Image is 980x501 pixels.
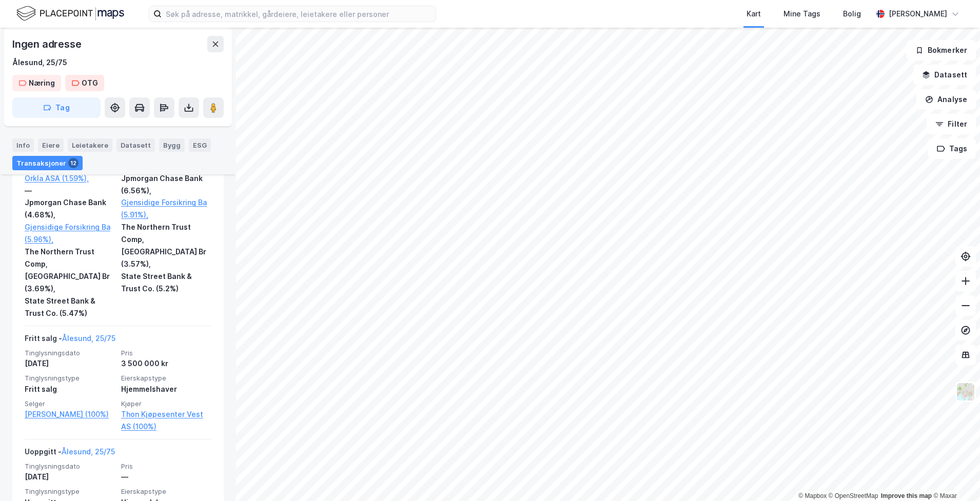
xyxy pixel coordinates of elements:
[25,383,115,395] div: Fritt salg
[25,399,115,408] span: Selger
[162,6,436,22] input: Søk på adresse, matrikkel, gårdeiere, leietakere eller personer
[12,156,83,170] div: Transaksjoner
[68,158,79,168] div: 12
[889,8,947,20] div: [PERSON_NAME]
[929,452,980,501] iframe: Chat Widget
[913,65,976,85] button: Datasett
[121,374,211,383] span: Eierskapstype
[159,138,185,152] div: Bygg
[25,172,115,185] a: Orkla ASA (1.59%),
[121,221,211,270] div: The Northern Trust Comp, [GEOGRAPHIC_DATA] Br (3.57%),
[25,295,115,319] div: State Street Bank & Trust Co. (5.47%)
[927,114,976,134] button: Filter
[12,36,83,52] div: Ingen adresse
[62,447,115,456] a: Ålesund, 25/75
[189,138,211,152] div: ESG
[121,408,211,433] a: Thon Kjøpesenter Vest AS (100%)
[116,138,155,152] div: Datasett
[29,77,55,89] div: Næring
[928,138,976,159] button: Tags
[25,462,115,471] span: Tinglysningsdato
[829,492,878,499] a: OpenStreetMap
[121,270,211,295] div: State Street Bank & Trust Co. (5.2%)
[798,492,827,499] a: Mapbox
[25,357,115,370] div: [DATE]
[25,471,115,483] div: [DATE]
[121,357,211,370] div: 3 500 000 kr
[12,97,101,118] button: Tag
[121,487,211,496] span: Eierskapstype
[121,383,211,395] div: Hjemmelshaver
[25,487,115,496] span: Tinglysningstype
[25,221,115,246] a: Gjensidige Forsikring Ba (5.96%),
[747,8,761,20] div: Kart
[25,374,115,383] span: Tinglysningstype
[121,349,211,357] span: Pris
[25,408,115,420] a: [PERSON_NAME] (100%)
[68,138,112,152] div: Leietakere
[121,172,211,197] div: Jpmorgan Chase Bank (6.56%),
[121,462,211,471] span: Pris
[881,492,932,499] a: Improve this map
[82,77,98,89] div: OTG
[916,89,976,110] button: Analyse
[25,196,115,221] div: Jpmorgan Chase Bank (4.68%),
[38,138,64,152] div: Eiere
[25,185,115,197] div: —
[783,8,820,20] div: Mine Tags
[25,446,115,462] div: Uoppgitt -
[25,246,115,295] div: The Northern Trust Comp, [GEOGRAPHIC_DATA] Br (3.69%),
[956,382,975,402] img: Z
[843,8,861,20] div: Bolig
[62,334,115,343] a: Ålesund, 25/75
[12,56,67,69] div: Ålesund, 25/75
[25,349,115,357] span: Tinglysningsdato
[121,399,211,408] span: Kjøper
[12,138,34,152] div: Info
[121,471,211,483] div: —
[121,196,211,221] a: Gjensidige Forsikring Ba (5.91%),
[25,332,115,349] div: Fritt salg -
[929,452,980,501] div: Kontrollprogram for chat
[16,5,124,23] img: logo.f888ab2527a4732fd821a326f86c7f29.svg
[907,40,976,61] button: Bokmerker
